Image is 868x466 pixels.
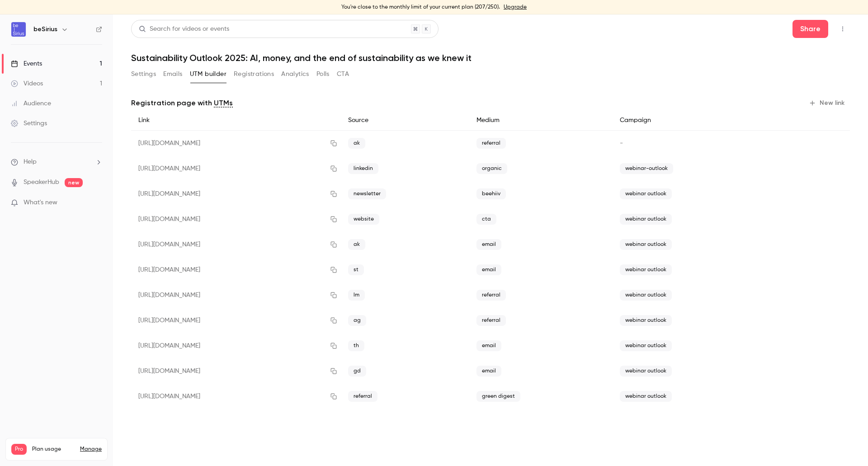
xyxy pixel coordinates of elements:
[80,446,102,453] a: Manage
[131,156,341,181] div: [URL][DOMAIN_NAME]
[131,308,341,333] div: [URL][DOMAIN_NAME]
[163,67,182,81] button: Emails
[476,239,501,250] span: email
[131,384,341,409] div: [URL][DOMAIN_NAME]
[620,214,672,225] span: webinar outlook
[348,366,366,377] span: gd
[131,333,341,358] div: [URL][DOMAIN_NAME]
[476,340,501,351] span: email
[337,67,349,81] button: CTA
[11,444,27,455] span: Pro
[620,340,672,351] span: webinar outlook
[348,188,386,199] span: newsletter
[11,59,42,68] div: Events
[131,257,341,282] div: [URL][DOMAIN_NAME]
[476,188,506,199] span: beehiiv
[620,315,672,326] span: webinar outlook
[131,67,156,81] button: Settings
[341,110,470,131] div: Source
[476,315,506,326] span: referral
[620,366,672,377] span: webinar outlook
[316,67,330,81] button: Polls
[620,188,672,199] span: webinar outlook
[476,214,496,225] span: cta
[131,358,341,384] div: [URL][DOMAIN_NAME]
[613,110,779,131] div: Campaign
[476,264,501,275] span: email
[11,22,26,37] img: beSirius
[620,391,672,402] span: webinar outlook
[131,98,233,108] p: Registration page with
[131,52,850,63] h1: Sustainability Outlook 2025: AI, money, and the end of sustainability as we knew it
[214,98,233,108] a: UTMs
[234,67,274,81] button: Registrations
[504,4,527,11] a: Upgrade
[348,163,378,174] span: linkedin
[24,157,37,167] span: Help
[348,391,377,402] span: referral
[620,140,623,146] span: -
[476,163,507,174] span: organic
[131,131,341,156] div: [URL][DOMAIN_NAME]
[32,446,75,453] span: Plan usage
[11,157,102,167] li: help-dropdown-opener
[348,239,365,250] span: ak
[33,25,57,34] h6: beSirius
[476,290,506,301] span: referral
[620,239,672,250] span: webinar outlook
[620,264,672,275] span: webinar outlook
[190,67,226,81] button: UTM builder
[469,110,613,131] div: Medium
[348,290,365,301] span: lm
[620,290,672,301] span: webinar outlook
[11,99,51,108] div: Audience
[476,391,520,402] span: green digest
[476,138,506,149] span: referral
[131,282,341,308] div: [URL][DOMAIN_NAME]
[65,178,83,187] span: new
[793,20,828,38] button: Share
[131,181,341,207] div: [URL][DOMAIN_NAME]
[139,24,229,34] div: Search for videos or events
[131,110,341,131] div: Link
[348,340,364,351] span: th
[348,264,364,275] span: st
[348,315,366,326] span: ag
[11,119,47,128] div: Settings
[24,178,59,187] a: SpeakerHub
[11,79,43,88] div: Videos
[131,207,341,232] div: [URL][DOMAIN_NAME]
[131,232,341,257] div: [URL][DOMAIN_NAME]
[24,198,57,207] span: What's new
[805,96,850,110] button: New link
[348,138,365,149] span: ak
[620,163,673,174] span: webinar-outlook
[348,214,379,225] span: website
[476,366,501,377] span: email
[281,67,309,81] button: Analytics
